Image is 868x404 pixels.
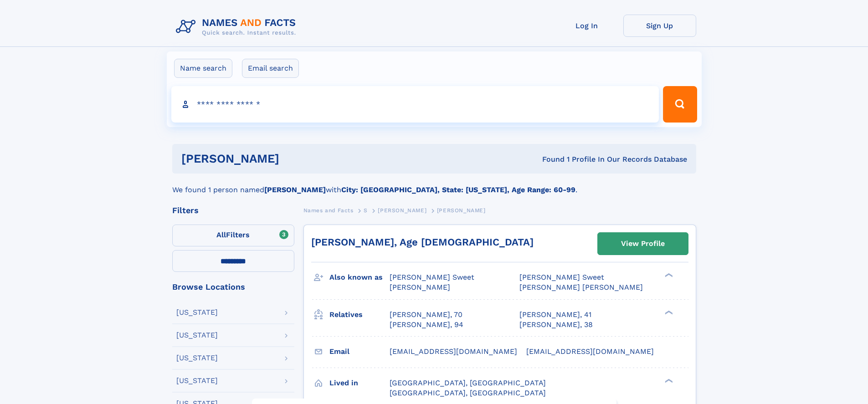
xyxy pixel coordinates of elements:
[341,185,575,194] b: City: [GEOGRAPHIC_DATA], State: [US_STATE], Age Range: 60-99
[663,272,673,278] div: ❯
[364,205,368,216] a: S
[172,15,303,39] img: Logo Names and Facts
[171,86,659,123] input: search input
[519,310,591,320] a: [PERSON_NAME], 41
[411,154,687,164] div: Found 1 Profile In Our Records Database
[390,273,474,281] span: [PERSON_NAME] Sweet
[663,378,673,384] div: ❯
[311,236,534,248] a: [PERSON_NAME], Age [DEMOGRAPHIC_DATA]
[172,225,294,246] label: Filters
[172,283,294,291] div: Browse Locations
[519,273,604,281] span: [PERSON_NAME] Sweet
[329,307,390,322] h3: Relatives
[378,207,426,214] span: [PERSON_NAME]
[623,15,696,37] a: Sign Up
[329,375,390,391] h3: Lived in
[174,59,232,78] label: Name search
[364,207,368,214] span: S
[176,332,218,339] div: [US_STATE]
[242,59,299,78] label: Email search
[176,377,218,384] div: [US_STATE]
[437,207,486,214] span: [PERSON_NAME]
[390,347,517,356] span: [EMAIL_ADDRESS][DOMAIN_NAME]
[264,185,326,194] b: [PERSON_NAME]
[519,320,593,330] a: [PERSON_NAME], 38
[329,344,390,359] h3: Email
[663,309,673,315] div: ❯
[303,205,354,216] a: Names and Facts
[526,347,654,356] span: [EMAIL_ADDRESS][DOMAIN_NAME]
[176,354,218,362] div: [US_STATE]
[550,15,623,37] a: Log In
[176,309,218,316] div: [US_STATE]
[390,389,546,397] span: [GEOGRAPHIC_DATA], [GEOGRAPHIC_DATA]
[390,310,462,320] a: [PERSON_NAME], 70
[172,174,696,195] div: We found 1 person named with .
[181,153,411,164] h1: [PERSON_NAME]
[172,206,294,215] div: Filters
[390,378,546,387] span: [GEOGRAPHIC_DATA], [GEOGRAPHIC_DATA]
[390,320,463,330] a: [PERSON_NAME], 94
[598,233,688,255] a: View Profile
[329,270,390,285] h3: Also known as
[390,283,450,291] span: [PERSON_NAME]
[378,205,426,216] a: [PERSON_NAME]
[216,230,226,239] span: All
[621,233,665,254] div: View Profile
[519,283,643,291] span: [PERSON_NAME] [PERSON_NAME]
[663,86,697,123] button: Search Button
